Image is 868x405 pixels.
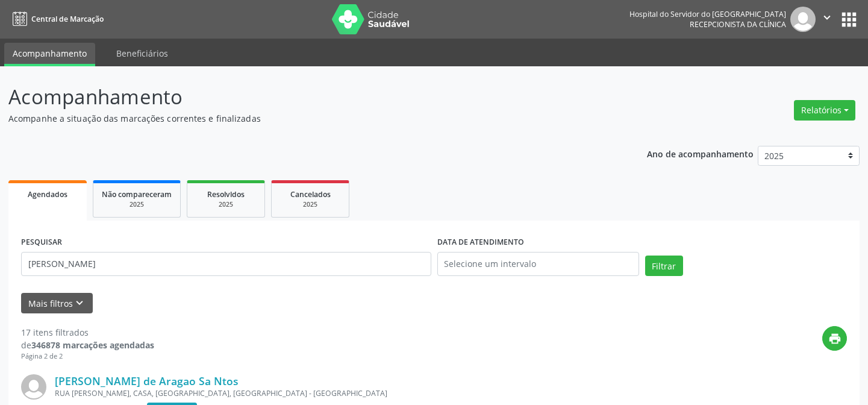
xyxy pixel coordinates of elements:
[196,200,256,209] div: 2025
[822,326,847,351] button: print
[21,252,431,276] input: Nome, código do beneficiário ou CPF
[838,9,860,30] button: apps
[8,112,604,125] p: Acompanhe a situação das marcações correntes e finalizadas
[21,293,93,314] button: Mais filtroskeyboard_arrow_down
[207,189,245,199] span: Resolvidos
[55,388,666,398] div: RUA [PERSON_NAME], CASA, [GEOGRAPHIC_DATA], [GEOGRAPHIC_DATA] - [GEOGRAPHIC_DATA]
[647,146,754,161] p: Ano de acompanhamento
[21,351,154,362] div: Página 2 de 2
[629,9,786,19] div: Hospital do Servidor do [GEOGRAPHIC_DATA]
[437,252,639,276] input: Selecione um intervalo
[645,256,683,276] button: Filtrar
[21,339,154,351] div: de
[28,189,67,199] span: Agendados
[21,374,46,400] img: img
[21,233,62,252] label: PESQUISAR
[290,189,331,199] span: Cancelados
[21,326,154,339] div: 17 itens filtrados
[828,332,841,345] i: print
[790,7,816,32] img: img
[102,200,172,209] div: 2025
[108,43,176,64] a: Beneficiários
[820,11,834,24] i: 
[280,200,340,209] div: 2025
[816,7,838,32] button: 
[8,9,104,29] a: Central de Marcação
[4,43,95,66] a: Acompanhamento
[690,19,786,30] span: Recepcionista da clínica
[437,233,524,252] label: DATA DE ATENDIMENTO
[31,14,104,24] span: Central de Marcação
[794,100,855,121] button: Relatórios
[55,374,239,388] a: [PERSON_NAME] de Aragao Sa Ntos
[102,189,172,199] span: Não compareceram
[31,339,154,351] strong: 346878 marcações agendadas
[8,82,604,112] p: Acompanhamento
[73,297,86,310] i: keyboard_arrow_down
